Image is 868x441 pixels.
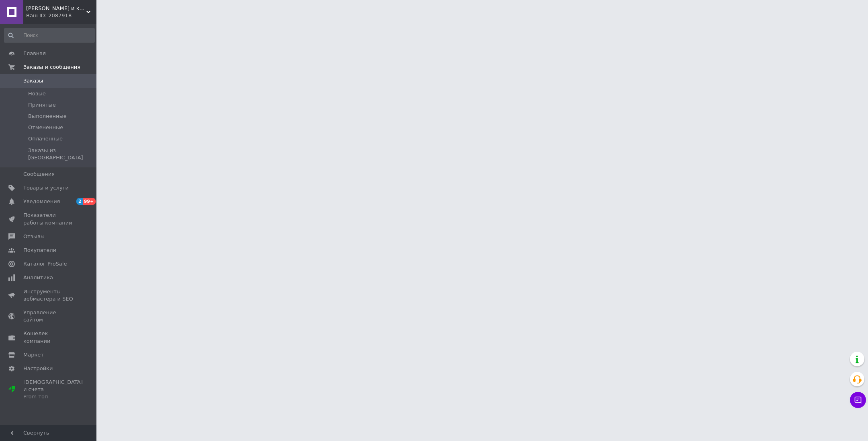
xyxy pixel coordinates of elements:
[23,50,46,57] span: Главная
[4,28,95,43] input: Поиск
[23,171,55,178] span: Сообщения
[28,101,56,109] span: Принятые
[23,212,74,226] span: Показатели работы компании
[23,330,74,344] span: Кошелек компании
[83,198,96,205] span: 99+
[23,64,80,71] span: Заказы и сообщения
[26,5,86,12] span: Игрушки и канцтовары «Плюшево»
[28,90,46,97] span: Новые
[28,135,63,142] span: Оплаченные
[23,393,83,400] div: Prom топ
[23,274,53,281] span: Аналитика
[76,198,83,205] span: 2
[23,247,56,254] span: Покупатели
[28,124,63,131] span: Отмененные
[23,288,74,303] span: Инструменты вебмастера и SEO
[850,392,866,408] button: Чат с покупателем
[23,233,45,240] span: Отзывы
[23,365,53,372] span: Настройки
[28,113,67,120] span: Выполненные
[23,379,83,401] span: [DEMOGRAPHIC_DATA] и счета
[26,12,96,19] div: Ваш ID: 2087918
[23,198,60,205] span: Уведомления
[23,351,44,359] span: Маркет
[23,77,43,84] span: Заказы
[28,147,94,161] span: Заказы из [GEOGRAPHIC_DATA]
[23,184,69,192] span: Товары и услуги
[23,260,67,268] span: Каталог ProSale
[23,309,74,324] span: Управление сайтом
